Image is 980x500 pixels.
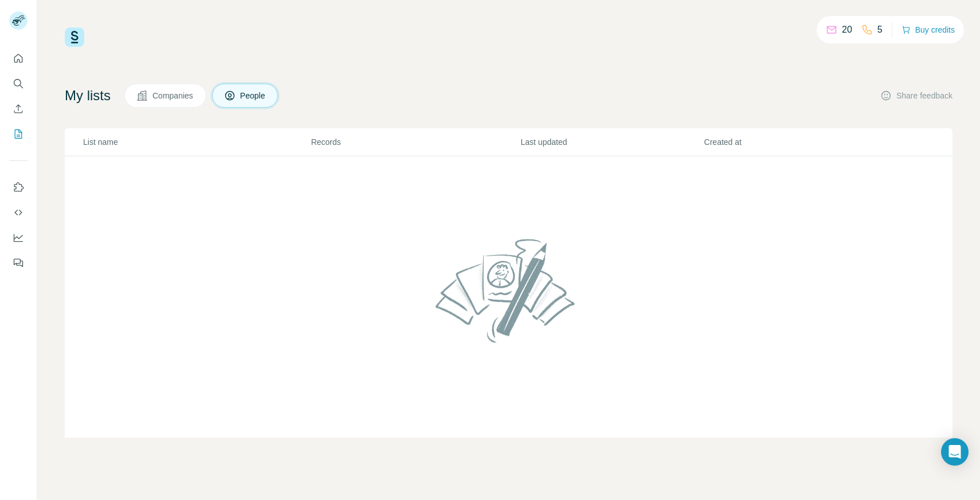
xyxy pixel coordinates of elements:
[311,136,520,148] p: Records
[880,90,952,101] button: Share feedback
[83,136,310,148] p: List name
[431,229,587,352] img: No lists found
[521,136,703,148] p: Last updated
[901,22,955,38] button: Buy credits
[9,227,28,248] button: Dashboard
[9,99,28,119] button: Enrich CSV
[941,438,969,466] div: Open Intercom Messenger
[9,48,28,69] button: Quick start
[9,202,28,223] button: Use Surfe API
[9,73,28,94] button: Search
[9,253,28,273] button: Feedback
[877,23,883,37] p: 5
[240,90,266,101] span: People
[9,124,28,144] button: My lists
[152,90,194,101] span: Companies
[65,27,84,47] img: Surfe Logo
[842,23,852,37] p: 20
[65,86,111,105] h4: My lists
[704,136,887,148] p: Created at
[9,177,28,198] button: Use Surfe on LinkedIn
